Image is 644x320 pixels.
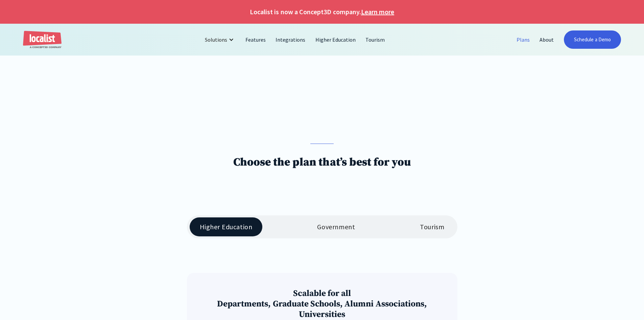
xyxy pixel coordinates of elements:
div: Tourism [420,223,444,231]
a: Integrations [271,31,310,48]
a: About [535,31,559,48]
a: Tourism [361,31,390,48]
div: Higher Education [200,223,253,231]
a: Features [241,31,271,48]
a: Plans [512,31,535,48]
a: Learn more [361,7,394,17]
a: home [23,31,62,49]
a: Higher Education [311,31,361,48]
h3: Scalable for all Departments, Graduate Schools, Alumni Associations, Universities [198,288,446,320]
div: Solutions [205,36,227,44]
a: Schedule a Demo [564,30,621,49]
div: Government [317,223,355,231]
h1: Choose the plan that’s best for you [233,155,411,169]
div: Solutions [200,31,241,48]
